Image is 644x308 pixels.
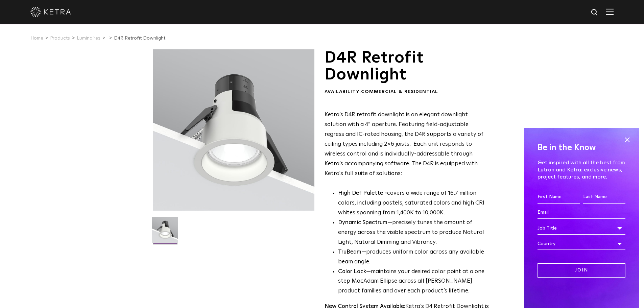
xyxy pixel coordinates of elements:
div: Job Title [538,222,625,235]
p: covers a wide range of 16.7 million colors, including pastels, saturated colors and high CRI whit... [338,189,489,218]
img: ketra-logo-2019-white [30,7,71,17]
input: Join [538,263,625,278]
p: Ketra’s D4R retrofit downlight is an elegant downlight solution with a 4” aperture. Featuring fie... [325,110,489,179]
div: Availability: [325,89,489,95]
img: Hamburger%20Nav.svg [606,8,614,15]
input: Email [538,206,625,219]
a: Products [50,36,70,41]
li: —maintains your desired color point at a one step MacAdam Ellipse across all [PERSON_NAME] produc... [338,267,489,297]
a: Luminaires [77,36,100,41]
input: Last Name [583,191,625,204]
p: Get inspired with all the best from Lutron and Ketra: exclusive news, project features, and more. [538,159,625,180]
img: D4R Retrofit Downlight [152,217,178,248]
a: Home [30,36,43,41]
a: D4R Retrofit Downlight [114,36,165,41]
li: —precisely tunes the amount of energy across the visible spectrum to produce Natural Light, Natur... [338,218,489,247]
strong: Dynamic Spectrum [338,220,387,226]
strong: High Def Palette - [338,190,387,196]
li: —produces uniform color across any available beam angle. [338,247,489,267]
h4: Be in the Know [538,141,625,154]
input: First Name [538,191,580,204]
div: Country [538,237,625,250]
img: search icon [591,8,599,17]
strong: Color Lock [338,269,366,275]
h1: D4R Retrofit Downlight [325,49,489,84]
strong: TruBeam [338,249,361,255]
span: Commercial & Residential [361,89,438,94]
